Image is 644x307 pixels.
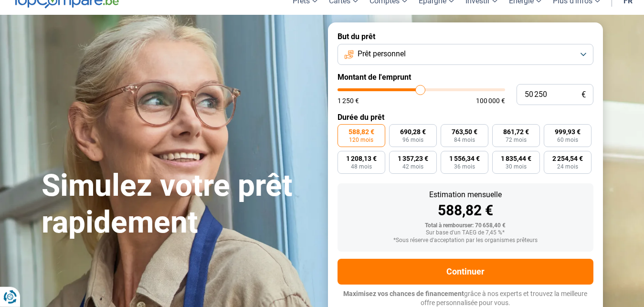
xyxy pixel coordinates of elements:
span: 1 208,13 € [346,155,377,162]
span: 30 mois [506,164,527,169]
div: Estimation mensuelle [345,191,586,199]
span: 1 357,23 € [398,155,428,162]
span: 36 mois [454,164,475,169]
span: 690,28 € [400,128,426,135]
span: 120 mois [349,137,373,143]
div: Sur base d'un TAEG de 7,45 %* [345,230,586,236]
span: 2 254,54 € [552,155,583,162]
span: 588,82 € [348,128,374,135]
span: 84 mois [454,137,475,143]
span: 24 mois [557,164,578,169]
div: Total à rembourser: 70 658,40 € [345,222,586,229]
span: 1 835,44 € [501,155,531,162]
span: 96 mois [402,137,423,143]
span: 1 556,34 € [449,155,480,162]
div: 588,82 € [345,203,586,218]
h1: Simulez votre prêt rapidement [42,168,317,241]
label: Montant de l'emprunt [338,73,593,82]
span: Maximisez vos chances de financement [343,290,464,297]
span: 763,50 € [452,128,477,135]
span: € [581,91,586,99]
span: 60 mois [557,137,578,143]
button: Prêt personnel [338,44,593,65]
span: 100 000 € [476,97,505,104]
label: But du prêt [338,32,593,41]
span: 42 mois [402,164,423,169]
span: 48 mois [351,164,372,169]
span: 999,93 € [555,128,581,135]
span: 1 250 € [338,97,359,104]
button: Continuer [338,259,593,285]
span: 72 mois [506,137,527,143]
div: *Sous réserve d'acceptation par les organismes prêteurs [345,237,586,244]
label: Durée du prêt [338,113,593,122]
span: 861,72 € [503,128,529,135]
span: Prêt personnel [358,49,406,59]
